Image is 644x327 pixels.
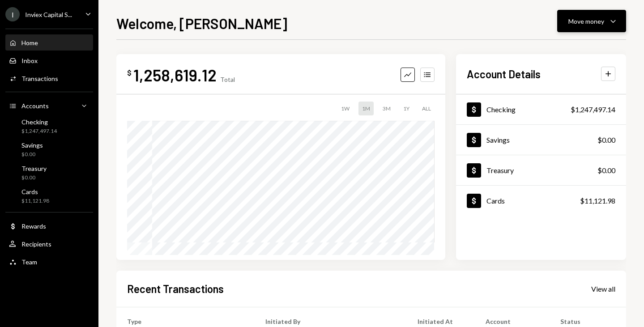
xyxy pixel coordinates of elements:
[456,94,626,124] a: Checking$1,247,497.14
[21,151,43,158] div: $0.00
[21,118,57,126] div: Checking
[597,135,615,145] div: $0.00
[337,102,353,115] div: 1W
[5,139,93,160] a: Savings$0.00
[116,14,287,32] h1: Welcome, [PERSON_NAME]
[5,162,93,183] a: Treasury$0.00
[591,285,615,293] div: View all
[5,218,93,234] a: Rewards
[21,258,37,266] div: Team
[21,141,43,149] div: Savings
[418,102,435,115] div: ALL
[557,10,626,32] button: Move money
[5,236,93,252] a: Recipients
[133,65,217,85] div: 1,258,619.12
[5,98,93,114] a: Accounts
[5,7,20,21] div: I
[580,195,615,206] div: $11,121.98
[21,222,46,230] div: Rewards
[127,281,224,296] h2: Recent Transactions
[21,197,49,205] div: $11,121.98
[467,67,541,81] h2: Account Details
[21,240,51,248] div: Recipients
[568,17,604,26] div: Move money
[5,185,93,207] a: Cards$11,121.98
[456,186,626,216] a: Cards$11,121.98
[127,68,132,77] div: $
[21,174,47,182] div: $0.00
[486,166,514,174] div: Treasury
[5,70,93,86] a: Transactions
[21,57,38,64] div: Inbox
[456,125,626,155] a: Savings$0.00
[21,39,38,47] div: Home
[21,75,58,82] div: Transactions
[379,102,394,115] div: 3M
[25,11,72,18] div: Inviex Capital S...
[486,136,510,144] div: Savings
[21,127,57,135] div: $1,247,497.14
[456,155,626,185] a: Treasury$0.00
[5,34,93,51] a: Home
[400,102,413,115] div: 1Y
[486,196,505,205] div: Cards
[220,76,235,83] div: Total
[358,102,374,115] div: 1M
[5,115,93,137] a: Checking$1,247,497.14
[571,104,615,115] div: $1,247,497.14
[591,284,615,293] a: View all
[5,52,93,68] a: Inbox
[21,102,49,110] div: Accounts
[21,188,49,195] div: Cards
[597,165,615,176] div: $0.00
[5,254,93,270] a: Team
[21,165,47,172] div: Treasury
[486,105,516,114] div: Checking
